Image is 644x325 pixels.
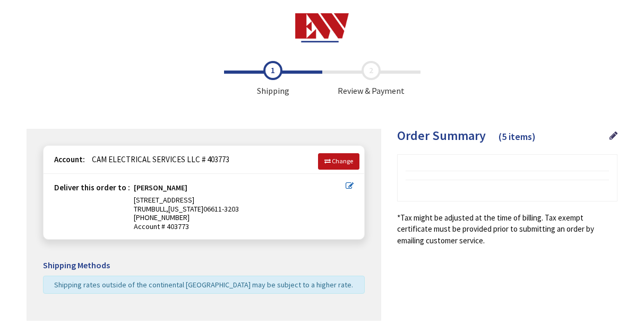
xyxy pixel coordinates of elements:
[43,261,365,270] h5: Shipping Methods
[54,280,353,289] span: Shipping rates outside of the continental [GEOGRAPHIC_DATA] may be subject to a higher rate.
[87,154,229,164] span: CAM ELECTRICAL SERVICES LLC # 403773
[54,154,85,164] strong: Account:
[224,61,322,97] span: Shipping
[134,183,187,196] strong: [PERSON_NAME]
[203,204,239,214] span: 06611-3203
[168,204,203,214] span: [US_STATE]
[332,157,353,165] span: Change
[54,182,130,192] strong: Deliver this order to :
[134,204,168,214] span: TRUMBULL,
[295,13,349,42] img: Electrical Wholesalers, Inc.
[134,222,346,231] span: Account # 403773
[499,130,536,143] span: (5 items)
[397,212,617,246] : *Tax might be adjusted at the time of billing. Tax exempt certificate must be provided prior to s...
[318,153,359,169] a: Change
[134,195,194,205] span: [STREET_ADDRESS]
[397,127,486,144] span: Order Summary
[322,61,420,97] span: Review & Payment
[134,213,190,222] span: [PHONE_NUMBER]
